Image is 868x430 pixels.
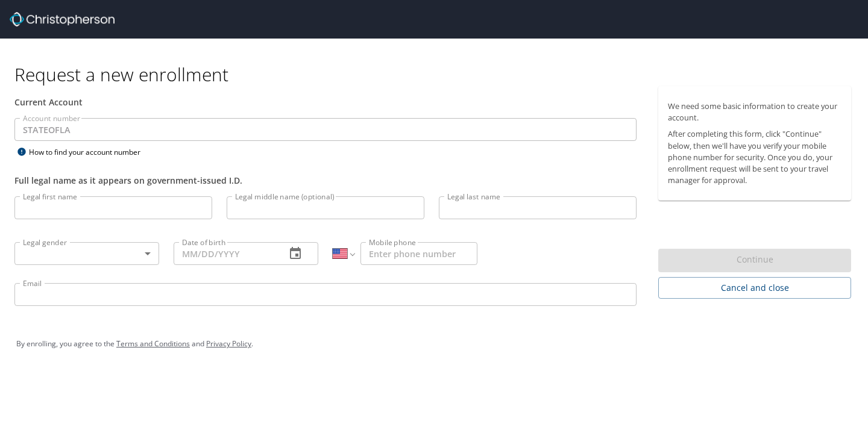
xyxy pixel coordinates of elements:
a: Terms and Conditions [116,338,190,349]
div: Current Account [14,96,637,108]
button: Cancel and close [658,277,851,299]
p: After completing this form, click "Continue" below, then we'll have you verify your mobile phone ... [668,128,841,186]
input: MM/DD/YYYY [174,242,276,265]
a: Privacy Policy [206,338,251,349]
input: Enter phone number [360,242,477,265]
div: Full legal name as it appears on government-issued I.D. [14,174,637,187]
div: ​ [14,242,159,265]
span: Cancel and close [668,281,841,296]
div: How to find your account number [14,145,165,160]
p: We need some basic information to create your account. [668,101,841,123]
h1: Request a new enrollment [14,63,861,86]
img: cbt logo [10,12,115,26]
div: By enrolling, you agree to the and . [16,329,852,359]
